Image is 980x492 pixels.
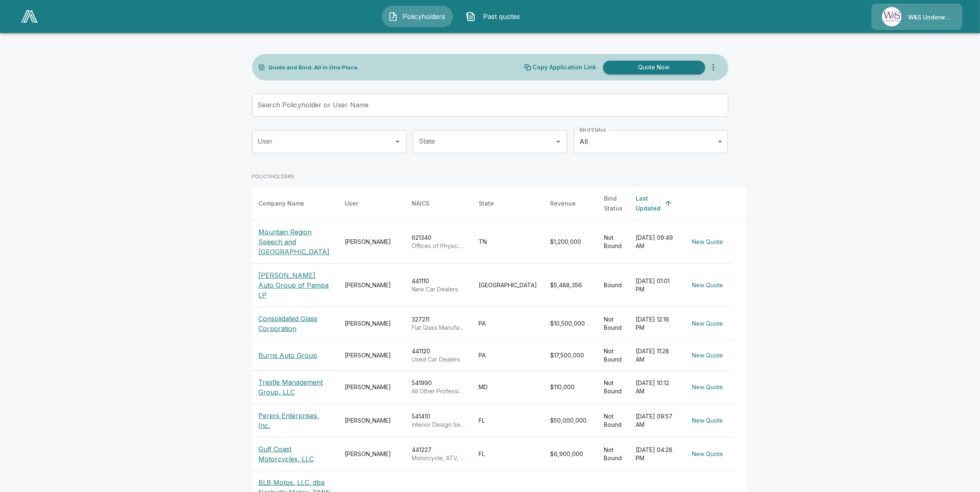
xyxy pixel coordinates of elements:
[388,12,398,21] img: Policyholders Icon
[598,371,629,404] td: Not Bound
[412,379,466,395] div: 541990
[603,61,705,74] button: Quote Now
[872,4,962,30] a: Agency IconW&S Underwriters
[598,404,629,438] td: Not Bound
[689,278,727,293] button: New Quote
[412,421,466,429] p: Interior Design Services
[574,130,728,153] div: All
[544,220,598,264] td: $1,200,000
[689,380,727,395] button: New Quote
[412,412,466,429] div: 541410
[544,307,598,341] td: $10,500,000
[544,264,598,307] td: $5,488,356
[600,61,705,74] a: Quote Now
[689,447,727,462] button: New Quote
[412,387,466,395] p: All Other Professional, Scientific, and Technical Services
[259,227,332,257] p: Mountain Region Speech and [GEOGRAPHIC_DATA]
[412,454,466,462] p: Motorcycle, ATV, and All Other Motor Vehicle Dealers
[21,10,38,23] img: AA Logo
[259,199,305,208] div: Company Name
[412,277,466,293] div: 441110
[908,13,952,21] p: W&S Underwriters
[412,355,466,364] p: Used Car Dealers
[392,136,403,147] button: Open
[629,438,682,471] td: [DATE] 04:28 PM
[412,446,466,462] div: 441227
[479,199,494,208] div: State
[345,319,399,328] div: [PERSON_NAME]
[472,307,544,341] td: PA
[629,404,682,438] td: [DATE] 09:57 AM
[382,6,453,27] button: Policyholders IconPolicyholders
[259,411,332,430] p: Perers Enterprises, Inc.
[629,264,682,307] td: [DATE] 01:01 PM
[252,173,295,180] p: POLICYHOLDERS
[412,315,466,332] div: 327211
[472,371,544,404] td: MD
[412,347,466,364] div: 441120
[259,350,317,360] p: Burns Auto Group
[472,438,544,471] td: FL
[598,264,629,307] td: Bound
[636,194,661,213] div: Last Updated
[345,383,399,391] div: [PERSON_NAME]
[412,199,430,208] div: NAICS
[689,413,727,428] button: New Quote
[345,199,358,208] div: User
[544,438,598,471] td: $6,900,000
[551,199,576,208] div: Revenue
[544,371,598,404] td: $110,000
[689,234,727,250] button: New Quote
[629,220,682,264] td: [DATE] 09:49 AM
[259,270,332,300] p: [PERSON_NAME] Auto Group of Pampa LP
[259,377,332,397] p: Trestle Management Group, LLC
[598,220,629,264] td: Not Bound
[705,59,722,76] button: more
[629,307,682,341] td: [DATE] 12:16 PM
[412,242,466,250] p: Offices of Physical, Occupational and Speech Therapists, and Audiologists
[598,187,629,220] th: Bind Status
[544,341,598,371] td: $17,500,000
[460,6,531,27] button: Past quotes IconPast quotes
[269,65,359,70] p: Quote and Bind. All in One Place.
[412,234,466,250] div: 621340
[629,371,682,404] td: [DATE] 10:12 AM
[259,444,332,464] p: Gulf Coast Motorcycles, LLC
[345,238,399,246] div: [PERSON_NAME]
[689,316,727,331] button: New Quote
[882,7,901,26] img: Agency Icon
[345,351,399,360] div: [PERSON_NAME]
[479,12,525,21] span: Past quotes
[345,416,399,425] div: [PERSON_NAME]
[472,404,544,438] td: FL
[401,12,447,21] span: Policyholders
[466,12,476,21] img: Past quotes Icon
[412,324,466,332] p: Flat Glass Manufacturing
[629,341,682,371] td: [DATE] 11:28 AM
[689,348,727,363] button: New Quote
[345,450,399,458] div: [PERSON_NAME]
[544,404,598,438] td: $50,000,000
[472,341,544,371] td: PA
[598,307,629,341] td: Not Bound
[472,220,544,264] td: TN
[553,136,564,147] button: Open
[345,281,399,289] div: [PERSON_NAME]
[259,314,332,334] p: Consolidated Glass Corporation
[579,126,606,133] label: Bind Status
[598,438,629,471] td: Not Bound
[533,64,596,70] p: Copy Application Link
[412,285,466,293] p: New Car Dealers
[598,341,629,371] td: Not Bound
[472,264,544,307] td: [GEOGRAPHIC_DATA]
